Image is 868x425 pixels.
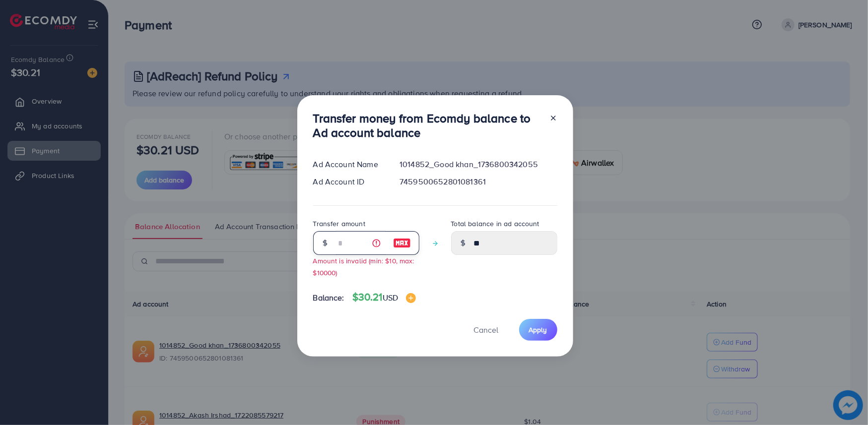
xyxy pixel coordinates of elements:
[313,292,344,304] span: Balance:
[313,256,414,277] small: Amount is invalid (min: $10, max: $10000)
[529,325,547,335] span: Apply
[352,291,416,304] h4: $30.21
[406,293,416,303] img: image
[305,176,392,187] div: Ad Account ID
[383,292,398,303] span: USD
[462,319,511,340] button: Cancel
[519,319,557,340] button: Apply
[313,111,541,140] h3: Transfer money from Ecomdy balance to Ad account balance
[393,237,411,249] img: image
[451,219,539,229] label: Total balance in ad account
[392,159,565,170] div: 1014852_Good khan_1736800342055
[305,159,392,170] div: Ad Account Name
[474,324,499,335] span: Cancel
[313,219,365,229] label: Transfer amount
[392,176,565,187] div: 7459500652801081361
